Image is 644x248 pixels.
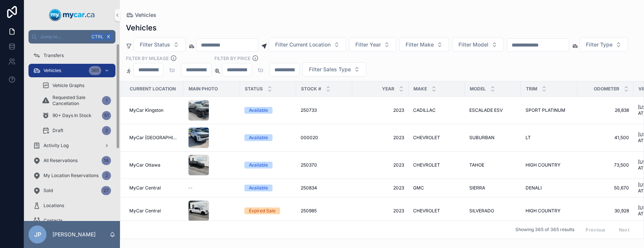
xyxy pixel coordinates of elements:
[37,79,115,92] a: Vehicle Graphs
[126,23,157,33] h1: Vehicles
[37,124,115,137] a: Draft2
[43,203,64,209] span: Locations
[52,83,84,89] span: Vehicle Graphs
[275,41,331,48] span: Filter Current Location
[43,143,69,149] span: Activity Log
[469,162,484,168] span: TAHOE
[413,162,440,168] span: CHEVROLET
[28,214,115,227] a: Contacts
[526,185,542,191] span: DENALI
[244,134,292,141] a: Available
[357,107,404,113] a: 2023
[469,107,517,113] a: ESCALADE ESV
[469,208,517,214] a: SILVERADO
[469,135,494,141] span: SUBURBAN
[413,135,440,141] span: CHEVROLET
[349,38,396,52] button: Select Button
[102,126,111,135] div: 2
[130,86,176,92] span: Current Location
[301,208,348,214] a: 250985
[301,135,318,141] span: 000020
[244,185,292,191] a: Available
[37,94,115,107] a: Requested Sale Cancellation1
[249,162,268,168] div: Available
[582,208,629,214] span: 30,928
[309,66,351,73] span: Filter Sales Type
[28,49,115,62] a: Transfers
[413,208,460,214] a: CHEVROLET
[526,208,573,214] a: HIGH COUNTRY
[515,227,574,233] span: Showing 365 of 365 results
[469,185,485,191] span: SIERRA
[470,86,486,92] span: Model
[357,162,404,168] a: 2023
[129,162,179,168] a: MyCar Ottawa
[28,64,115,77] a: Vehicles365
[526,135,573,141] a: LT
[413,107,460,113] a: CADILLAC
[357,185,404,191] a: 2023
[469,107,503,113] span: ESCALADE ESV
[526,162,560,168] span: HIGH COUNTRY
[129,162,160,168] span: MyCar Ottawa
[244,162,292,168] a: Available
[249,185,268,191] div: Available
[28,30,115,44] button: Jump to...CtrlK
[582,185,629,191] a: 50,670
[413,86,427,92] span: Make
[357,135,404,141] a: 2023
[301,86,321,92] span: Stock #
[129,135,179,141] a: MyCar [GEOGRAPHIC_DATA]
[129,185,179,191] a: MyCar Central
[469,135,517,141] a: SUBURBAN
[301,162,317,168] span: 250370
[135,11,156,19] span: Vehicles
[413,185,460,191] a: GMC
[526,185,573,191] a: DENALI
[582,162,629,168] span: 73,500
[43,53,64,59] span: Transfers
[469,185,517,191] a: SIERRA
[126,11,156,19] a: Vehicles
[413,162,460,168] a: CHEVROLET
[406,41,434,48] span: Filter Make
[52,113,91,119] span: 90+ Days In Stock
[301,107,348,113] a: 250733
[245,86,263,92] span: Status
[582,135,629,141] a: 41,500
[269,38,346,52] button: Select Button
[37,109,115,122] a: 90+ Days In Stock51
[49,9,95,21] img: App logo
[357,208,404,214] a: 2023
[91,33,104,41] span: Ctrl
[43,218,63,224] span: Contacts
[303,62,366,77] button: Select Button
[106,34,112,40] span: K
[249,107,268,114] div: Available
[43,188,53,194] span: Sold
[40,34,88,40] span: Jump to...
[52,95,99,107] span: Requested Sale Cancellation
[244,107,292,114] a: Available
[526,107,565,113] span: SPORT PLATINUM
[129,107,163,113] span: MyCar Kingston
[188,185,235,191] a: --
[126,55,169,62] label: Filter By Mileage
[188,185,193,191] span: --
[526,208,560,214] span: HIGH COUNTRY
[526,135,531,141] span: LT
[102,156,111,165] div: 14
[413,185,424,191] span: GMC
[399,38,449,52] button: Select Button
[52,231,96,238] p: [PERSON_NAME]
[43,158,78,164] span: All Reservations
[140,41,170,48] span: Filter Status
[52,128,63,134] span: Draft
[382,86,394,92] span: Year
[24,44,120,221] div: scrollable content
[102,171,111,180] div: 2
[189,86,218,92] span: Main Photo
